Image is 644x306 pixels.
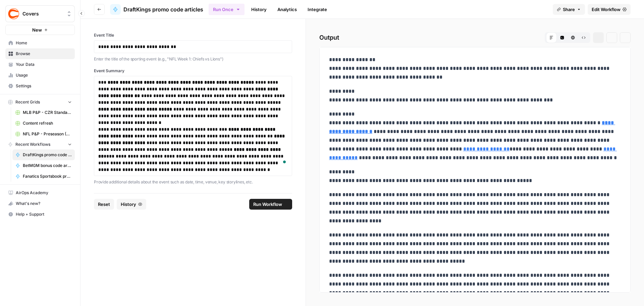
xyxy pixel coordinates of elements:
span: Covers [22,10,63,17]
span: DraftKings promo code articles [123,5,203,13]
a: NFL P&P - Preseason (Production) Grid (1) [12,129,75,139]
button: Run Workflow [249,199,292,210]
button: Share [553,4,585,15]
button: Recent Grids [5,97,75,107]
span: BetMGM bonus code articles [23,163,72,169]
label: Event Title [94,32,292,38]
div: What's new? [6,199,74,209]
span: Recent Workflows [15,141,50,147]
a: Content refresh [12,118,75,129]
span: NFL P&P - Preseason (Production) Grid (1) [23,131,72,137]
button: Help + Support [5,209,75,220]
a: Home [5,38,75,48]
span: Reset [98,201,110,208]
a: Integrate [304,4,331,15]
img: Covers Logo [8,8,20,20]
p: Enter the title of the sporting event (e.g., "NFL Week 1: Chiefs vs Lions") [94,56,292,62]
span: Home [16,40,72,46]
span: Fanatics Sportsbook promo articles [23,173,72,179]
span: Share [563,6,575,13]
a: DraftKings promo code articles [12,149,75,160]
span: DraftKings promo code articles [23,152,72,158]
span: MLB P&P - CZR Standard (Production) Grid (5) [23,110,72,116]
a: BetMGM bonus code articles [12,160,75,171]
h2: Output [319,32,631,43]
button: Workspace: Covers [5,5,75,22]
button: History [117,199,146,210]
a: DraftKings promo code articles [110,4,203,15]
span: New [32,27,42,33]
a: Fanatics Sportsbook promo articles [12,171,75,182]
a: Analytics [273,4,301,15]
span: Browse [16,51,72,57]
div: To enrich screen reader interactions, please activate Accessibility in Grammarly extension settings [98,79,288,173]
span: Edit Workflow [592,6,621,13]
span: Your Data [16,61,72,68]
a: Usage [5,70,75,81]
a: Edit Workflow [588,4,631,15]
button: What's new? [5,198,75,209]
span: History [121,201,136,208]
label: Event Summary [94,68,292,74]
span: Usage [16,72,72,78]
span: AirOps Academy [16,190,72,196]
a: Settings [5,81,75,91]
button: Run Once [209,4,245,15]
span: Run Workflow [253,201,282,208]
a: MLB P&P - CZR Standard (Production) Grid (5) [12,107,75,118]
button: New [5,25,75,35]
button: Recent Workflows [5,139,75,149]
a: Browse [5,48,75,59]
span: Help + Support [16,211,72,217]
button: Reset [94,199,114,210]
span: Settings [16,83,72,89]
a: History [247,4,271,15]
p: Provide additional details about the event such as date, time, venue, key storylines, etc. [94,179,292,185]
span: Content refresh [23,120,72,126]
span: Recent Grids [15,99,40,105]
a: Your Data [5,59,75,70]
a: AirOps Academy [5,187,75,198]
